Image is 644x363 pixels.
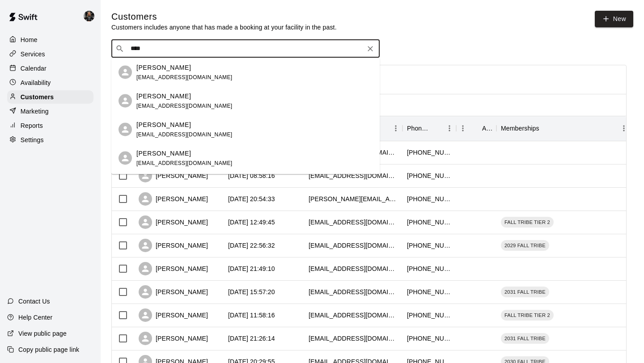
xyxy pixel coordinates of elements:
button: Menu [443,122,456,135]
p: Reports [21,121,43,130]
div: [PERSON_NAME] [139,215,208,229]
div: 2029 FALL TRIBE [501,240,549,251]
p: Calendar [21,64,47,73]
a: Settings [7,133,93,147]
img: Lauren Acker [84,11,94,21]
div: +12103165948 [407,264,452,273]
div: Andrew Lunsford [119,94,132,108]
p: [PERSON_NAME] [136,120,191,129]
p: [PERSON_NAME] [136,63,191,72]
div: +12107232277 [407,194,452,203]
div: Memberships [501,116,539,141]
span: 2031 FALL TRIBE [501,335,549,342]
div: smurista@gmail.com [309,334,398,343]
div: 2025-08-12 22:56:32 [228,241,275,250]
p: Home [21,35,38,44]
span: 2031 FALL TRIBE [501,288,549,295]
a: Reports [7,119,93,132]
div: Age [456,116,496,141]
span: [EMAIL_ADDRESS][DOMAIN_NAME] [136,74,233,80]
span: FALL TRIBE TIER 2 [501,219,554,226]
h5: Customers [111,11,337,23]
div: texasp5@yahoo.com [309,218,398,227]
a: Home [7,33,93,46]
p: Settings [21,135,44,144]
div: Lauren Acker [82,7,101,25]
div: Phone Number [407,116,430,141]
div: [PERSON_NAME] [139,308,208,322]
div: Andrew Lunsford [119,152,132,165]
div: Drew Williams [119,123,132,136]
div: 2031 FALL TRIBE [501,287,549,297]
div: 2025-08-13 20:54:33 [228,194,275,203]
div: Andrew Williams [119,66,132,79]
a: Calendar [7,62,93,75]
div: [PERSON_NAME] [139,239,208,252]
div: +12144984976 [407,334,452,343]
span: FALL TRIBE TIER 2 [501,312,554,319]
div: 2031 FALL TRIBE [501,333,549,344]
div: cruzjesse67@yahoo.com [309,171,398,180]
a: Services [7,47,93,61]
button: Menu [456,122,470,135]
p: [PERSON_NAME] [136,91,191,101]
div: michael.lengyel@gmail.com [309,194,398,203]
div: Phone Number [402,116,456,141]
span: 2029 FALL TRIBE [501,242,549,249]
button: Sort [539,122,552,135]
div: Search customers by name or email [111,40,380,58]
div: FALL TRIBE TIER 2 [501,217,554,228]
p: Customers includes anyone that has made a booking at your facility in the past. [111,23,337,32]
div: 2025-08-12 11:58:16 [228,311,275,320]
div: +18304432819 [407,218,452,227]
p: Marketing [21,107,49,116]
div: jess964@gmail.com [309,287,398,296]
div: +14326640893 [407,287,452,296]
p: Customers [21,93,54,101]
button: Clear [364,42,377,55]
div: [PERSON_NAME] [139,332,208,345]
div: Memberships [496,116,631,141]
div: bbonugli@hotmail.com [309,311,398,320]
div: michellemarroquin81@gmail.com [309,264,398,273]
div: 2025-08-16 08:58:16 [228,171,275,180]
div: +12103005422 [407,241,452,250]
div: 2025-08-13 12:49:45 [228,218,275,227]
button: Sort [430,122,443,135]
a: Marketing [7,105,93,118]
p: Availability [21,78,51,87]
div: 2025-08-11 21:26:14 [228,334,275,343]
div: FALL TRIBE TIER 2 [501,310,554,321]
div: Email [304,116,402,141]
div: [PERSON_NAME] [139,285,208,299]
a: New [595,11,633,27]
a: Availability [7,76,93,89]
div: 2025-08-12 21:49:10 [228,264,275,273]
p: View public page [18,329,67,338]
div: kellim.cpnp@gmail.com [309,241,398,250]
p: Help Center [18,313,52,322]
p: Copy public page link [18,345,79,354]
p: Services [21,50,45,59]
div: [PERSON_NAME] [139,192,208,206]
button: Menu [617,122,631,135]
div: [PERSON_NAME] [139,262,208,275]
span: [EMAIL_ADDRESS][DOMAIN_NAME] [136,102,233,109]
div: +14326641205 [407,148,452,157]
button: Sort [470,122,482,135]
div: +12103135798 [407,311,452,320]
button: Menu [389,122,402,135]
p: [PERSON_NAME] [136,148,191,158]
p: Contact Us [18,297,50,306]
span: [EMAIL_ADDRESS][DOMAIN_NAME] [136,131,233,137]
div: [PERSON_NAME] [139,169,208,182]
a: Customers [7,90,93,104]
span: [EMAIL_ADDRESS][DOMAIN_NAME] [136,160,233,166]
div: 2025-08-12 15:57:20 [228,287,275,296]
